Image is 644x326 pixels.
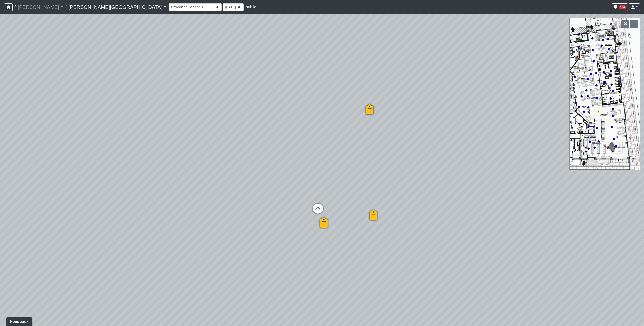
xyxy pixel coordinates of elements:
a: [PERSON_NAME][GEOGRAPHIC_DATA] [68,2,167,12]
iframe: Ybug feedback widget [4,316,35,326]
span: / [13,2,18,12]
span: / [63,2,68,12]
span: public [246,5,256,9]
a: [PERSON_NAME] [18,2,63,12]
span: 104 [619,5,626,9]
button: 104 [612,3,628,11]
